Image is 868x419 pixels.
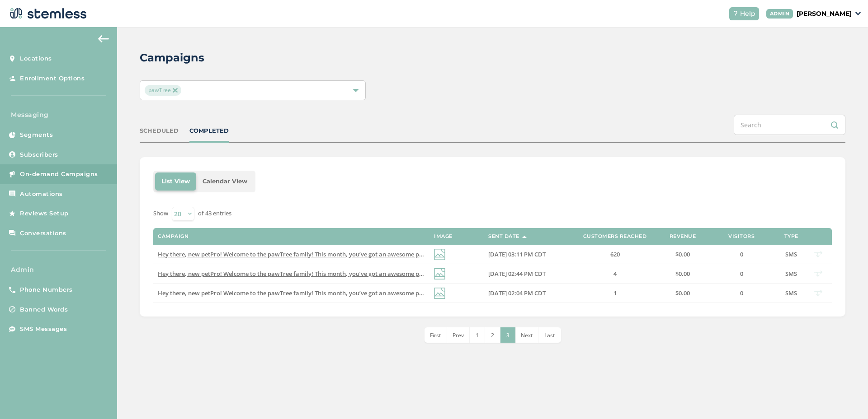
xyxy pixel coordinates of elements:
[20,305,68,314] span: Banned Words
[785,289,797,297] span: SMS
[153,209,168,218] label: Show
[665,289,701,297] label: $0.00
[574,270,656,278] label: 4
[20,229,66,238] span: Conversations
[488,233,519,239] label: Sent Date
[20,170,98,179] span: On-demand Campaigns
[785,270,797,278] span: SMS
[434,288,445,299] img: icon-img-d887fa0c.svg
[740,250,743,258] span: 0
[98,35,109,42] img: icon-arrow-back-accent-c549486e.svg
[583,233,647,239] label: Customers Reached
[740,289,743,297] span: 0
[797,9,852,19] p: [PERSON_NAME]
[710,251,773,258] label: 0
[434,233,453,239] label: Image
[823,376,868,419] iframe: Chat Widget
[521,331,533,339] span: Next
[491,331,494,339] span: 2
[782,289,800,297] label: SMS
[675,250,690,258] span: $0.00
[710,270,773,278] label: 0
[196,172,254,191] li: Calendar View
[155,172,196,191] li: List View
[158,233,189,239] label: Campaign
[522,236,527,238] img: icon-sort-1e1d7615.svg
[488,250,546,258] span: [DATE] 03:11 PM CDT
[488,289,565,297] label: 05/19/2025 02:04 PM CDT
[665,270,701,278] label: $0.00
[20,285,73,294] span: Phone Numbers
[20,325,67,334] span: SMS Messages
[733,11,738,16] img: icon-help-white-03924b79.svg
[20,190,63,199] span: Automations
[488,270,565,278] label: 05/19/2025 02:44 PM CDT
[613,289,617,297] span: 1
[613,270,617,278] span: 4
[189,126,229,135] div: COMPLETED
[173,88,177,93] img: icon-close-accent-8a337256.svg
[675,270,690,278] span: $0.00
[670,233,696,239] label: Revenue
[476,331,479,339] span: 1
[140,126,179,135] div: SCHEDULED
[740,270,743,278] span: 0
[198,209,231,218] label: of 43 entries
[7,5,87,23] img: logo-dark-0685b13c.svg
[740,9,755,19] span: Help
[488,289,546,297] span: [DATE] 02:04 PM CDT
[20,74,85,83] span: Enrollment Options
[158,289,425,297] label: Hey there, new petPro! Welcome to the pawTree family! This month, you’ve got an awesome perk: 50%...
[784,233,798,239] label: Type
[158,251,425,258] label: Hey there, new petPro! Welcome to the pawTree family! This month, you’ve got an awesome perk: 50%...
[785,250,797,258] span: SMS
[855,12,861,15] img: icon_down-arrow-small-66adaf34.svg
[140,50,204,66] h2: Campaigns
[488,251,565,258] label: 05/19/2025 03:11 PM CDT
[145,85,181,96] span: pawTree
[665,251,701,258] label: $0.00
[766,9,793,19] div: ADMIN
[453,331,464,339] span: Prev
[20,130,53,140] span: Segments
[158,270,425,278] label: Hey there, new petPro! Welcome to the pawTree family! This month, you’ve got an awesome perk: 50%...
[782,251,800,258] label: SMS
[506,331,509,339] span: 3
[544,331,555,339] span: Last
[574,289,656,297] label: 1
[728,233,755,239] label: Visitors
[20,209,69,218] span: Reviews Setup
[20,150,58,159] span: Subscribers
[710,289,773,297] label: 0
[574,251,656,258] label: 620
[430,331,441,339] span: First
[610,250,620,258] span: 620
[782,270,800,278] label: SMS
[734,115,845,135] input: Search
[434,268,445,279] img: icon-img-d887fa0c.svg
[488,270,546,278] span: [DATE] 02:44 PM CDT
[434,249,445,260] img: icon-img-d887fa0c.svg
[20,54,52,63] span: Locations
[675,289,690,297] span: $0.00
